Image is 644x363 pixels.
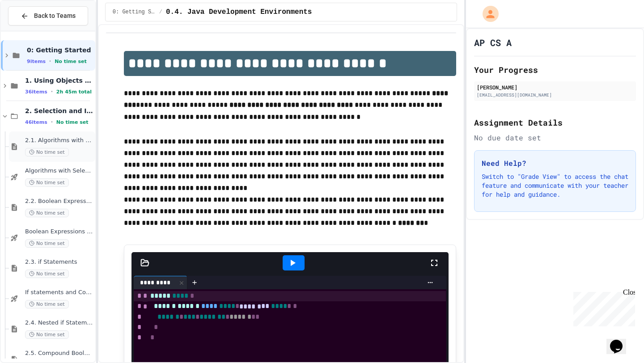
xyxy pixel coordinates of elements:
span: / [159,8,162,16]
iframe: chat widget [606,327,635,354]
span: No time set [25,270,69,278]
span: No time set [25,178,69,187]
span: • [51,88,53,95]
div: [PERSON_NAME] [477,83,633,91]
span: • [49,58,51,65]
span: No time set [25,148,69,156]
h2: Assignment Details [474,116,636,129]
span: Boolean Expressions - Quiz [25,228,93,236]
span: 46 items [25,119,47,125]
span: Algorithms with Selection and Repetition - Topic 2.1 [25,167,93,175]
span: No time set [25,239,69,248]
h2: Your Progress [474,63,636,76]
span: 2.3. if Statements [25,258,93,266]
span: 1. Using Objects and Methods [25,76,93,84]
span: No time set [25,300,69,308]
span: 2. Selection and Iteration [25,107,93,115]
span: No time set [56,119,89,125]
button: Back to Teams [8,6,88,25]
span: 2.1. Algorithms with Selection and Repetition [25,137,93,144]
span: 2.2. Boolean Expressions [25,198,93,205]
div: [EMAIL_ADDRESS][DOMAIN_NAME] [477,92,633,98]
span: No time set [25,330,69,339]
span: No time set [25,209,69,217]
div: Chat with us now!Close [4,4,62,57]
iframe: chat widget [570,288,635,326]
span: 0.4. Java Development Environments [166,7,312,17]
h1: AP CS A [474,36,512,49]
span: 36 items [25,89,47,95]
div: No due date set [474,132,636,143]
span: No time set [55,59,87,64]
span: If statements and Control Flow - Quiz [25,289,93,296]
span: 9 items [27,59,46,64]
div: My Account [473,4,501,24]
span: Back to Teams [34,11,76,21]
span: 2.4. Nested if Statements [25,319,93,327]
span: • [51,118,53,126]
h3: Need Help? [482,158,628,169]
span: 0: Getting Started [113,8,156,16]
span: 2h 45m total [56,89,92,95]
p: Switch to "Grade View" to access the chat feature and communicate with your teacher for help and ... [482,172,628,199]
span: 0: Getting Started [27,46,93,54]
span: 2.5. Compound Boolean Expressions [25,350,93,357]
